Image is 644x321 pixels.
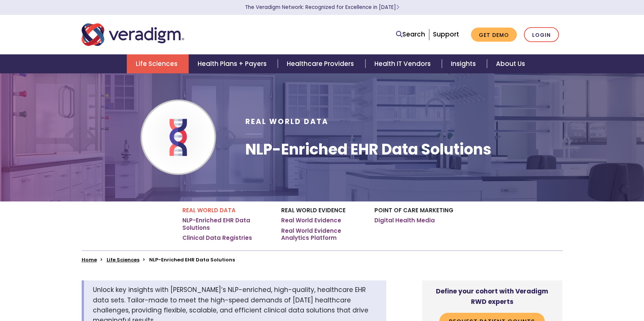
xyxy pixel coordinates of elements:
a: Login [524,27,559,42]
a: About Us [487,54,534,73]
a: Real World Evidence Analytics Platform [281,227,363,242]
span: Real World Data [245,117,329,127]
a: Home [82,256,97,263]
a: Health Plans + Payers [189,54,278,73]
a: Life Sciences [107,256,139,263]
a: Clinical Data Registries [182,234,252,242]
a: Insights [442,54,487,73]
a: Health IT Vendors [365,54,442,73]
a: The Veradigm Network: Recognized for Excellence in [DATE]Learn More [245,4,399,11]
h1: NLP-Enriched EHR Data Solutions [245,140,491,158]
a: Life Sciences [127,54,189,73]
a: Real World Evidence [281,217,341,224]
a: Support [433,30,459,39]
strong: Define your cohort with Veradigm RWD experts [436,287,548,306]
a: Healthcare Providers [278,54,365,73]
img: Veradigm logo [82,22,184,47]
a: NLP-Enriched EHR Data Solutions [182,217,270,231]
span: Learn More [396,4,399,11]
a: Get Demo [471,28,517,42]
a: Digital Health Media [374,217,435,224]
a: Search [396,29,425,39]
